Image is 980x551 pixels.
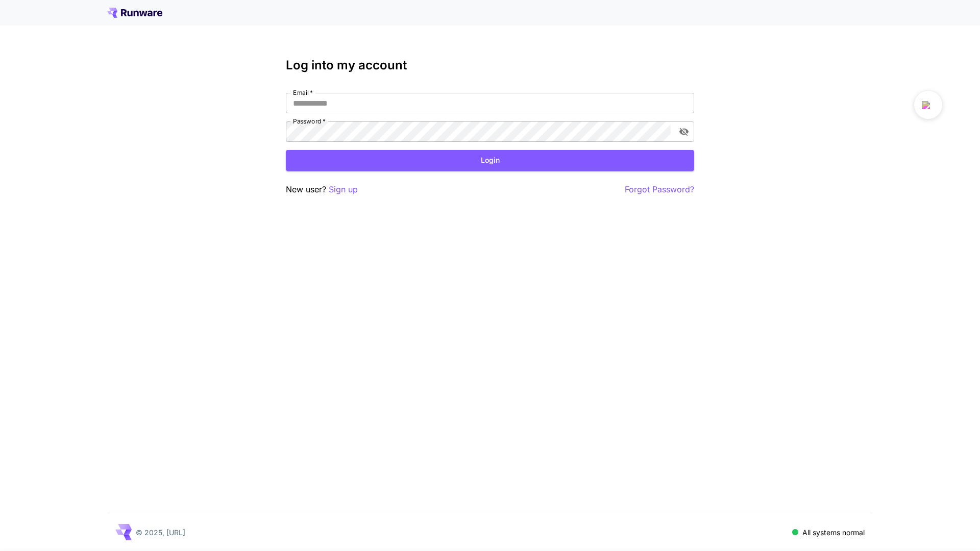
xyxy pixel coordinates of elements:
label: Email [293,88,313,97]
p: New user? [286,183,358,196]
h3: Log into my account [286,58,694,72]
p: All systems normal [802,527,865,538]
button: Forgot Password? [625,183,694,196]
button: Sign up [329,183,358,196]
button: Login [286,150,694,171]
button: toggle password visibility [675,122,693,141]
p: © 2025, [URL] [136,527,185,538]
label: Password [293,117,326,126]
